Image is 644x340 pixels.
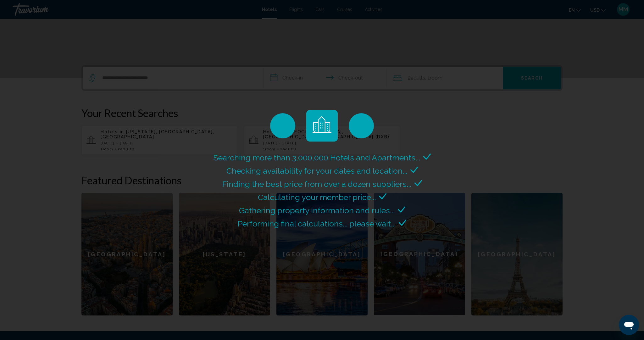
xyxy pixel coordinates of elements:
[239,206,395,215] span: Gathering property information and rules...
[226,166,407,176] span: Checking availability for your dates and location...
[238,219,396,228] span: Performing final calculations... please wait...
[222,179,411,189] span: Finding the best price from over a dozen suppliers...
[258,192,376,202] span: Calculating your member price...
[214,153,420,162] span: Searching more than 3,000,000 Hotels and Apartments...
[619,315,639,335] iframe: Button to launch messaging window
